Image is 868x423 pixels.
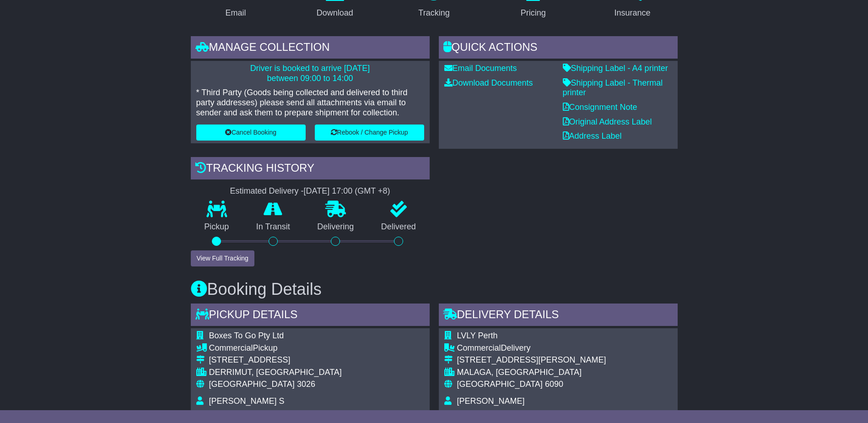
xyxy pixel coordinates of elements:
[439,304,678,328] div: Delivery Details
[563,117,652,126] a: Original Address Label
[191,280,678,298] h3: Booking Details
[191,36,430,61] div: Manage collection
[209,409,349,418] span: [EMAIL_ADDRESS][DOMAIN_NAME]
[563,103,637,112] a: Consignment Note
[563,64,668,73] a: Shipping Label - A4 printer
[457,343,606,353] div: Delivery
[521,7,546,19] div: Pricing
[196,125,306,141] button: Cancel Booking
[209,380,295,389] span: [GEOGRAPHIC_DATA]
[457,380,543,389] span: [GEOGRAPHIC_DATA]
[225,7,246,19] div: Email
[209,343,349,353] div: Pickup
[209,343,253,352] span: Commercial
[191,304,430,328] div: Pickup Details
[615,7,651,19] div: Insurance
[191,250,254,266] button: View Full Tracking
[209,396,285,406] span: [PERSON_NAME] S
[315,125,424,141] button: Rebook / Change Pickup
[457,368,606,378] div: MALAGA, [GEOGRAPHIC_DATA]
[444,64,517,73] a: Email Documents
[457,331,498,340] span: LVLY Perth
[209,368,349,378] div: DERRIMUT, [GEOGRAPHIC_DATA]
[367,222,430,232] p: Delivered
[317,7,353,19] div: Download
[196,88,424,118] p: * Third Party (Goods being collected and delivered to third party addresses) please send all atta...
[243,222,304,232] p: In Transit
[457,396,525,406] span: [PERSON_NAME]
[209,355,349,365] div: [STREET_ADDRESS]
[297,380,315,389] span: 3026
[457,343,501,352] span: Commercial
[563,78,663,98] a: Shipping Label - Thermal printer
[304,222,368,232] p: Delivering
[418,7,449,19] div: Tracking
[191,186,430,196] div: Estimated Delivery -
[191,222,243,232] p: Pickup
[196,64,424,83] p: Driver is booked to arrive [DATE] between 09:00 to 14:00
[439,36,678,61] div: Quick Actions
[209,331,284,340] span: Boxes To Go Pty Ltd
[191,157,430,182] div: Tracking history
[563,131,622,141] a: Address Label
[545,380,563,389] span: 6090
[444,78,533,87] a: Download Documents
[457,355,606,365] div: [STREET_ADDRESS][PERSON_NAME]
[457,409,597,418] span: [EMAIL_ADDRESS][DOMAIN_NAME]
[304,186,390,196] div: [DATE] 17:00 (GMT +8)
